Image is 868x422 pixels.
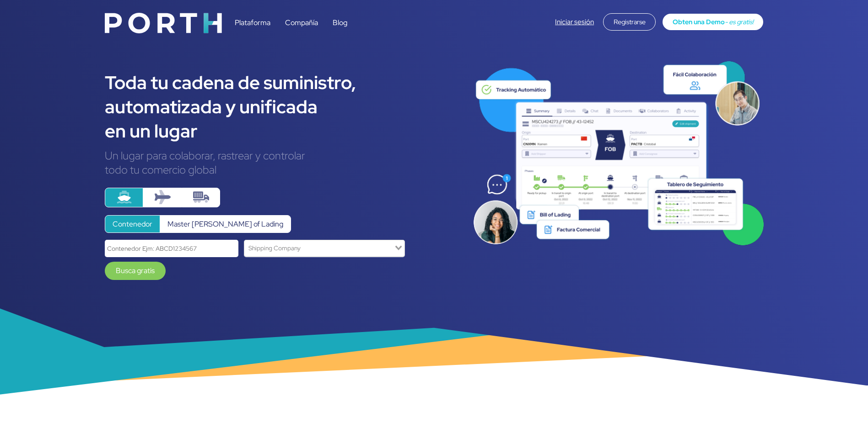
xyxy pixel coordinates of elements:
img: truck-container.svg [193,189,209,205]
label: Master [PERSON_NAME] of Lading [160,215,291,233]
div: Un lugar para colaborar, rastrear y controlar [105,148,459,163]
input: Contenedor Ejm: ABCD1234567 [105,240,238,257]
div: todo tu comercio global [105,163,459,177]
a: Busca gratis [105,262,166,280]
img: ship.svg [116,189,132,205]
a: Obten una Demo- es gratis! [663,14,763,30]
div: Toda tu cadena de suministro, [105,70,459,95]
a: Blog [333,18,347,27]
input: Search for option [245,242,393,254]
a: Registrarse [603,17,656,26]
div: Search for option [244,240,405,257]
div: automatizada y unificada [105,95,459,119]
div: en un lugar [105,119,459,143]
label: Contenedor [105,215,160,233]
div: Registrarse [603,13,656,31]
a: Plataforma [235,18,270,27]
span: - es gratis! [725,17,754,26]
a: Compañía [285,18,318,27]
span: Obten una Demo [673,17,725,26]
img: plane.svg [155,189,171,205]
a: Iniciar sesión [555,17,594,26]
